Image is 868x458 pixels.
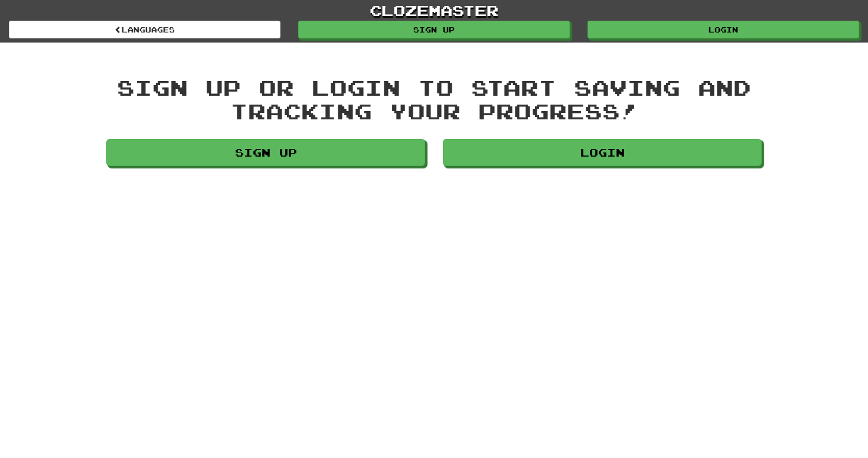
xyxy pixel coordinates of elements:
a: Sign up [298,21,570,38]
a: Languages [9,21,280,38]
div: Sign up or login to start saving and tracking your progress! [106,76,762,122]
a: Login [443,139,762,166]
a: Sign up [106,139,425,166]
a: Login [588,21,859,38]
